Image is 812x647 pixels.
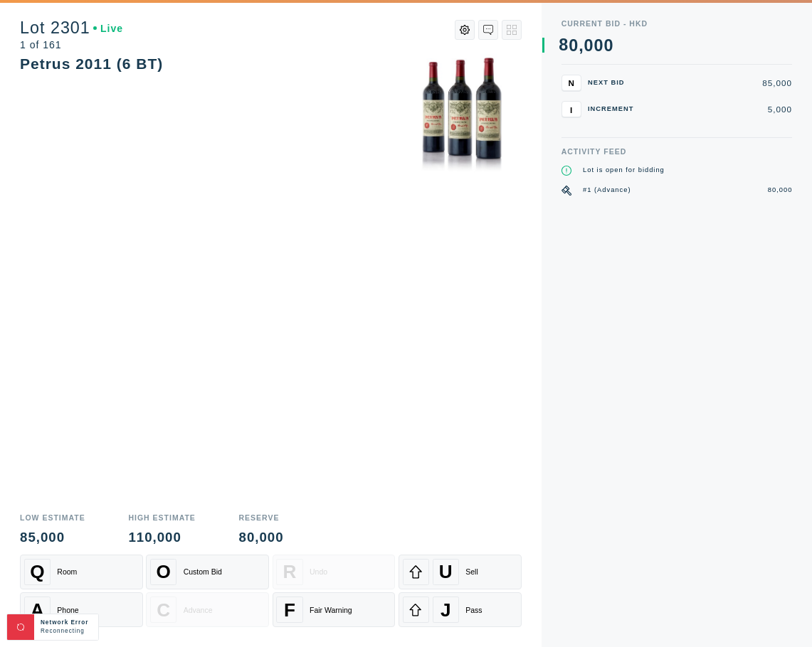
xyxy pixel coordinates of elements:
[184,606,213,614] div: Advance
[128,531,195,545] div: 110,000
[20,555,143,589] button: QRoom
[20,20,123,36] div: Lot 2301
[239,514,284,522] div: Reserve
[644,105,792,114] div: 5,000
[588,80,638,86] div: Next Bid
[568,78,574,87] span: N
[128,514,195,522] div: High Estimate
[146,592,269,627] button: CAdvance
[157,599,170,621] span: C
[767,186,792,196] div: 80,000
[594,38,604,54] div: 0
[57,567,77,576] div: Room
[604,38,614,54] div: 0
[20,55,163,72] div: Petrus 2011 (6 BT)
[570,105,572,114] span: I
[284,599,295,621] span: F
[184,567,222,576] div: Custom Bid
[20,40,123,50] div: 1 of 161
[273,555,396,589] button: RUndo
[20,531,85,545] div: 85,000
[93,23,123,33] div: Live
[561,20,792,28] div: Current Bid - HKD
[399,592,522,627] button: JPass
[559,54,569,70] div: 9
[20,514,85,522] div: Low Estimate
[310,606,352,614] div: Fair Warning
[561,101,581,117] button: I
[310,567,327,576] div: Undo
[283,561,297,583] span: R
[644,79,792,87] div: 85,000
[588,106,638,112] div: Increment
[239,531,284,545] div: 80,000
[30,561,44,583] span: Q
[465,606,482,614] div: Pass
[41,619,92,627] div: Network Error
[584,38,594,54] div: 0
[569,38,579,54] div: 0
[31,599,44,621] span: A
[439,561,453,583] span: U
[273,592,396,627] button: FFair Warning
[156,561,170,583] span: O
[41,627,92,636] div: Reconnecting
[441,599,451,621] span: J
[20,592,143,627] button: APhone
[559,37,569,53] div: 8
[561,75,581,91] button: N
[465,567,478,576] div: Sell
[57,606,78,614] div: Phone
[561,148,792,156] div: Activity Feed
[583,166,665,176] div: Lot is open for bidding
[399,555,522,589] button: USell
[146,555,269,589] button: OCustom Bid
[579,38,584,203] div: ,
[583,186,631,196] div: #1 (Advance)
